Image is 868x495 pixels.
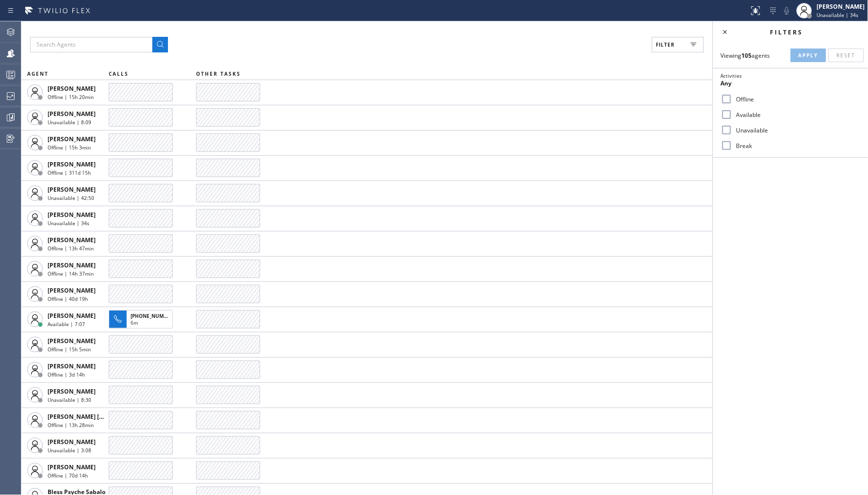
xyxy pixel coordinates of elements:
span: [PERSON_NAME] [48,286,96,295]
span: AGENT [27,70,49,77]
span: Unavailable | 3:08 [48,447,91,454]
span: [PERSON_NAME] [48,261,96,269]
span: Unavailable | 34s [48,220,89,227]
span: [PERSON_NAME] [PERSON_NAME] [48,412,145,421]
span: Unavailable | 42:50 [48,195,94,201]
label: Available [733,111,860,119]
span: [PERSON_NAME] [48,438,96,446]
button: Mute [780,4,794,17]
span: [PERSON_NAME] [48,211,96,219]
span: Reset [837,52,856,59]
span: [PERSON_NAME] [48,160,96,168]
span: Offline | 3d 14h [48,371,85,378]
div: [PERSON_NAME] [817,2,865,11]
span: [PERSON_NAME] [48,387,96,396]
span: [PERSON_NAME] [48,185,96,194]
span: [PERSON_NAME] [48,236,96,244]
span: Offline | 311d 15h [48,169,91,176]
span: Offline | 40d 19h [48,296,88,302]
span: Offline | 15h 20min [48,94,94,100]
span: [PERSON_NAME] [48,110,96,118]
button: Filter [652,37,704,52]
span: Filters [770,28,803,36]
span: OTHER TASKS [196,70,241,77]
label: Unavailable [733,126,860,134]
span: Unavailable | 8:30 [48,396,91,403]
span: [PERSON_NAME] [48,312,96,320]
button: [PHONE_NUMBER]6m [109,307,176,331]
span: Any [721,79,732,87]
span: Available | 7:07 [48,321,85,328]
span: CALLS [109,70,129,77]
span: Offline | 13h 28min [48,422,94,429]
strong: 105 [742,51,752,60]
span: Filter [656,41,675,48]
div: Activities [721,72,860,79]
label: Offline [733,95,860,103]
span: Offline | 13h 47min [48,245,94,252]
span: [PHONE_NUMBER] [131,313,175,319]
span: Viewing agents [721,51,770,60]
span: Apply [799,52,818,59]
button: Apply [791,49,826,62]
button: Reset [829,49,864,62]
span: Unavailable | 8:09 [48,119,91,126]
span: 6m [131,319,138,326]
span: [PERSON_NAME] [48,463,96,471]
label: Break [733,142,860,150]
span: [PERSON_NAME] [48,362,96,370]
input: Search Agents [30,37,152,52]
span: Unavailable | 34s [817,12,859,18]
span: Offline | 15h 3min [48,144,91,151]
span: Offline | 70d 14h [48,472,88,479]
span: [PERSON_NAME] [48,135,96,143]
span: [PERSON_NAME] [48,337,96,345]
span: [PERSON_NAME] [48,84,96,93]
span: Offline | 14h 37min [48,270,94,277]
span: Offline | 15h 5min [48,346,91,353]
